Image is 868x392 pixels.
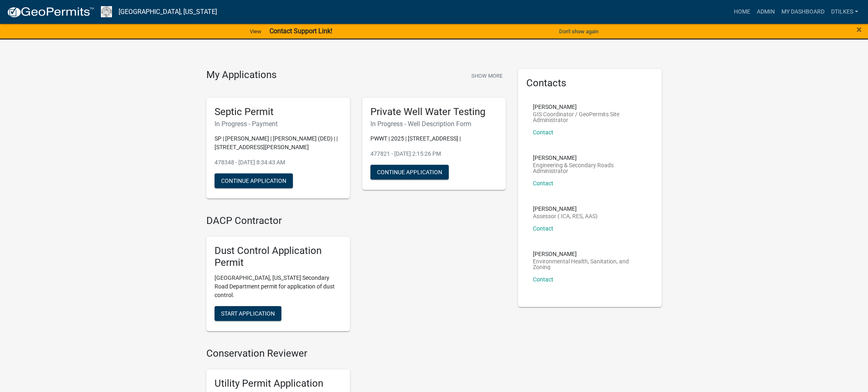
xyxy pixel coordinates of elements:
a: Home [731,4,754,20]
button: Close [857,25,862,35]
h6: In Progress - Well Description Form [370,120,498,128]
p: PWWT | 2025 | [STREET_ADDRESS] | [370,134,498,143]
h5: Utility Permit Application [215,378,342,390]
button: Don't show again [556,25,602,38]
a: Contact [533,276,553,283]
button: Start Application [215,306,281,321]
p: Engineering & Secondary Roads Administrator [533,162,647,174]
a: My Dashboard [778,4,828,20]
p: 478348 - [DATE] 8:34:43 AM [215,158,342,167]
a: Contact [533,129,553,136]
h5: Dust Control Application Permit [215,245,342,269]
p: Assessor ( ICA, RES, AAS) [533,213,598,219]
h5: Septic Permit [215,106,342,118]
button: Show More [468,69,506,83]
p: [PERSON_NAME] [533,104,647,110]
a: dtilkes [828,4,861,20]
h5: Contacts [526,77,653,89]
p: [PERSON_NAME] [533,251,647,257]
a: Contact [533,180,553,187]
p: 477821 - [DATE] 2:15:26 PM [370,150,498,158]
a: Contact [533,225,553,232]
h4: DACP Contractor [206,215,506,227]
a: Admin [754,4,778,20]
h5: Private Well Water Testing [370,106,498,118]
button: Continue Application [370,165,449,180]
h4: Conservation Reviewer [206,348,506,360]
img: Franklin County, Iowa [101,6,112,17]
p: [PERSON_NAME] [533,206,598,212]
p: [PERSON_NAME] [533,155,647,161]
p: SP | [PERSON_NAME] | [PERSON_NAME] (DED) | | [STREET_ADDRESS][PERSON_NAME] [215,134,342,152]
h4: My Applications [206,69,276,81]
p: Environmental Health, Sanitation, and Zoning [533,258,647,270]
a: View [247,25,265,38]
span: × [857,24,862,35]
button: Continue Application [215,173,293,188]
a: [GEOGRAPHIC_DATA], [US_STATE] [119,5,217,19]
p: [GEOGRAPHIC_DATA], [US_STATE] Secondary Road Department permit for application of dust control. [215,274,342,300]
p: GIS Coordinator / GeoPermits Site Administrator [533,111,647,123]
strong: Contact Support Link! [270,27,332,35]
span: Start Application [221,310,275,316]
h6: In Progress - Payment [215,120,342,128]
